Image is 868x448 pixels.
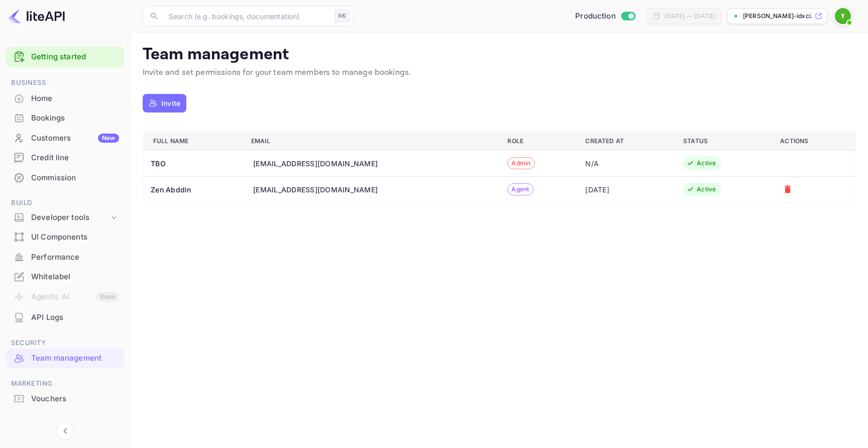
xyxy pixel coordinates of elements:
[31,133,119,144] div: Customers
[31,232,119,243] div: UI Components
[6,349,124,368] div: Team management
[835,8,851,24] img: TBO
[6,389,124,409] div: Vouchers
[6,108,124,127] a: Bookings
[6,148,124,167] a: Credit line
[143,132,244,150] th: Full name
[31,172,119,184] div: Commission
[6,228,124,247] div: UI Components
[575,11,616,22] span: Production
[31,212,109,223] div: Developer tools
[6,47,124,67] div: Getting started
[6,148,124,168] div: Credit line
[6,89,124,108] div: Home
[499,132,577,150] th: Role
[6,267,124,287] div: Whitelabel
[31,312,119,323] div: API Logs
[31,93,119,104] div: Home
[6,129,124,147] a: CustomersNew
[143,67,856,79] p: Invite and set permissions for your team members to manage bookings.
[143,132,856,203] table: a dense table
[6,349,124,367] a: Team management
[98,134,119,143] div: New
[6,168,124,187] a: Commission
[8,8,65,24] img: LiteAPI logo
[585,158,667,169] div: N/A
[6,228,124,246] a: UI Components
[31,252,119,263] div: Performance
[6,108,124,128] div: Bookings
[161,98,180,108] p: Invite
[585,184,667,195] div: [DATE]
[6,168,124,188] div: Commission
[31,393,119,405] div: Vouchers
[31,113,119,124] div: Bookings
[772,132,855,150] th: Actions
[6,209,124,227] div: Developer tools
[675,132,772,150] th: Status
[253,184,378,195] div: [EMAIL_ADDRESS][DOMAIN_NAME]
[6,308,124,327] div: API Logs
[31,271,119,283] div: Whitelabel
[31,51,119,63] a: Getting started
[253,158,378,169] div: [EMAIL_ADDRESS][DOMAIN_NAME]
[143,94,186,113] button: Invite
[143,150,244,176] th: TBO
[743,12,813,21] p: [PERSON_NAME]-idxci.nuit...
[697,159,716,168] div: Active
[577,132,675,150] th: Created At
[6,308,124,326] a: API Logs
[6,389,124,408] a: Vouchers
[6,248,124,267] div: Performance
[31,152,119,164] div: Credit line
[6,338,124,349] span: Security
[243,132,499,150] th: Email
[56,422,74,440] button: Collapse navigation
[143,45,856,65] p: Team management
[31,353,119,364] div: Team management
[508,185,532,194] span: Agent
[6,378,124,389] span: Marketing
[6,77,124,88] span: Business
[571,11,639,22] div: Switch to Sandbox mode
[508,159,534,168] span: Admin
[6,197,124,208] span: Build
[335,10,350,23] div: ⌘K
[6,267,124,286] a: Whitelabel
[6,89,124,107] a: Home
[6,129,124,148] div: CustomersNew
[163,6,331,26] input: Search (e.g. bookings, documentation)
[143,176,244,202] th: Zen Abddin
[6,248,124,266] a: Performance
[697,185,716,194] div: Active
[665,12,715,21] div: [DATE] — [DATE]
